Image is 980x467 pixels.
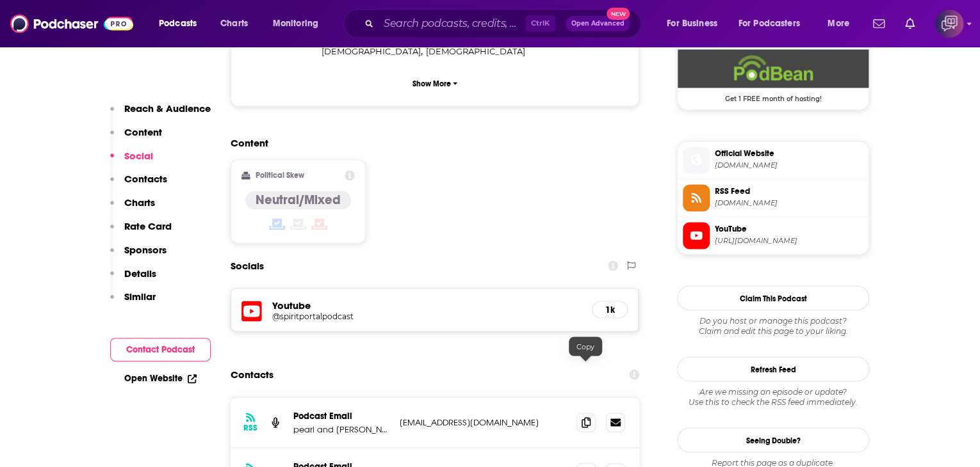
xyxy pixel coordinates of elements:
h5: Youtube [272,299,582,311]
button: Claim This Podcast [677,285,869,310]
span: Official Website [715,148,863,159]
a: Open Website [124,373,197,384]
p: Contacts [124,173,167,185]
input: Search podcasts, credits, & more... [379,13,525,34]
p: pearl and [PERSON_NAME] [293,423,389,434]
button: Reach & Audience [110,102,211,126]
p: Sponsors [124,244,167,256]
a: @spiritportalpodcast [272,311,582,321]
span: https://www.youtube.com/@spiritportalpodcast [715,236,863,246]
span: Monitoring [273,15,318,33]
img: Podchaser - Follow, Share and Rate Podcasts [10,12,133,36]
div: Search podcasts, credits, & more... [355,9,653,38]
a: Show notifications dropdown [900,13,920,35]
span: Podcasts [159,15,197,33]
span: Ctrl K [525,15,555,32]
p: Details [124,267,156,280]
h2: Political Skew [256,171,304,180]
button: Charts [110,196,155,220]
button: Social [110,150,153,173]
h2: Socials [231,253,264,278]
span: Open Advanced [571,20,625,27]
h5: 1k [603,304,617,315]
h2: Contacts [231,362,274,386]
img: Podbean Deal: Get 1 FREE month of hosting! [678,49,869,88]
button: Rate Card [110,220,172,244]
span: YouTube [715,223,863,235]
button: open menu [819,13,865,34]
a: RSS Feed[DOMAIN_NAME] [683,184,863,211]
span: For Business [667,15,717,33]
p: Show More [412,79,451,88]
div: Copy [569,336,602,356]
h4: Neutral/Mixed [256,192,341,208]
span: Do you host or manage this podcast? [677,315,869,326]
p: Reach & Audience [124,102,211,115]
h3: RSS [243,422,257,432]
p: Content [124,126,162,138]
a: Charts [212,13,256,34]
button: Contact Podcast [110,338,211,361]
button: Sponsors [110,244,167,267]
span: New [607,8,630,20]
button: Content [110,126,162,150]
button: Details [110,267,156,291]
span: feed.podbean.com [715,198,863,208]
button: Show profile menu [935,10,963,38]
div: Claim and edit this page to your liking. [677,315,869,336]
a: Official Website[DOMAIN_NAME] [683,146,863,173]
span: RSS Feed [715,186,863,197]
span: Get 1 FREE month of hosting! [678,88,869,103]
a: Show notifications dropdown [868,13,890,35]
p: [EMAIL_ADDRESS][DOMAIN_NAME] [400,416,566,427]
a: Seeing Double? [677,427,869,452]
button: open menu [730,13,819,34]
button: Show More [241,72,628,95]
p: Similar [124,290,156,303]
a: Podbean Deal: Get 1 FREE month of hosting! [678,49,869,102]
p: Podcast Email [293,410,389,421]
div: Are we missing an episode or update? Use this to check the RSS feed immediately. [677,386,869,407]
button: Contacts [110,173,167,196]
span: More [828,15,849,33]
span: , [322,44,423,59]
p: Rate Card [124,220,172,232]
button: Refresh Feed [677,356,869,381]
img: User Profile [935,10,963,38]
span: Charts [220,15,248,33]
span: Logged in as corioliscompany [935,10,963,38]
button: Similar [110,290,156,314]
p: Social [124,150,153,162]
p: Charts [124,196,155,209]
span: spiritguided.podbean.com [715,161,863,170]
h2: Content [231,137,629,149]
button: open menu [264,13,335,34]
a: YouTube[URL][DOMAIN_NAME] [683,222,863,249]
span: [DEMOGRAPHIC_DATA] [322,46,421,56]
button: open menu [658,13,733,34]
h5: @spiritportalpodcast [272,311,477,321]
button: Open AdvancedNew [566,16,630,31]
span: For Podcasters [739,15,800,33]
span: [DEMOGRAPHIC_DATA] [426,46,525,56]
button: open menu [150,13,213,34]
